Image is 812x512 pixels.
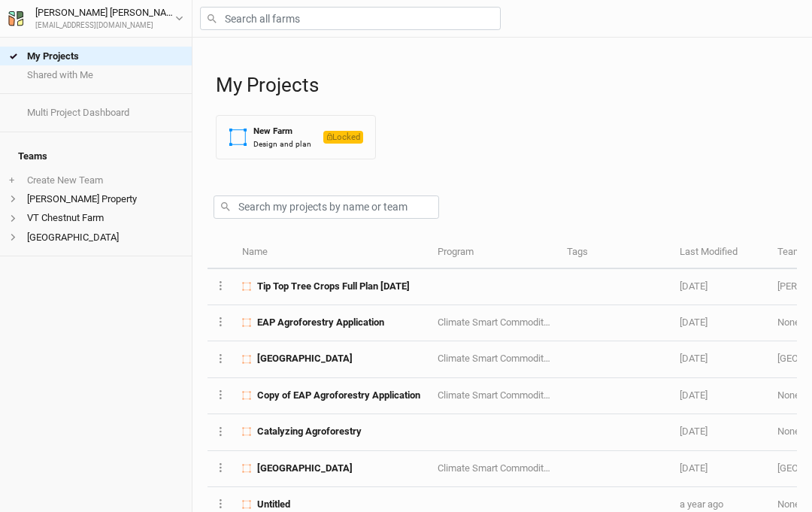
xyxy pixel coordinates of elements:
[257,352,353,365] span: Westlands Farm
[680,462,707,474] span: Sep 28, 2024 4:27 PM
[200,7,501,30] input: Search all farms
[35,20,175,32] div: [EMAIL_ADDRESS][DOMAIN_NAME]
[253,138,311,150] div: Design and plan
[35,5,175,20] div: [PERSON_NAME] [PERSON_NAME]
[680,280,707,292] span: Jul 28, 2025 1:33 PM
[216,74,797,97] h1: My Projects
[559,237,671,269] th: Tags
[671,237,769,269] th: Last Modified
[257,280,410,293] span: Tip Top Tree Crops Full Plan July 2025
[9,174,14,186] span: +
[234,237,429,269] th: Name
[323,131,363,144] span: Locked
[438,317,556,328] span: Climate Smart Commodities
[680,426,707,437] span: Mar 1, 2025 7:55 PM
[214,195,439,219] input: Search my projects by name or team
[257,498,290,511] span: Untitled
[438,389,556,401] span: Climate Smart Commodities
[253,125,311,138] div: New Farm
[438,353,556,364] span: Climate Smart Commodities
[438,462,556,474] span: Climate Smart Commodities
[680,389,707,401] span: Mar 7, 2025 12:21 PM
[680,353,707,364] span: Mar 8, 2025 12:11 PM
[257,389,420,402] span: Copy of EAP Agroforestry Application
[680,498,723,510] span: Sep 10, 2024 11:33 AM
[257,316,384,329] span: EAP Agroforestry Application
[9,141,183,171] h4: Teams
[680,317,707,328] span: Mar 12, 2025 2:01 PM
[257,462,353,475] span: Westlands Farm
[216,115,376,159] button: New FarmDesign and planLocked
[8,5,184,32] button: [PERSON_NAME] [PERSON_NAME][EMAIL_ADDRESS][DOMAIN_NAME]
[429,237,558,269] th: Program
[257,425,362,438] span: Catalyzing Agroforestry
